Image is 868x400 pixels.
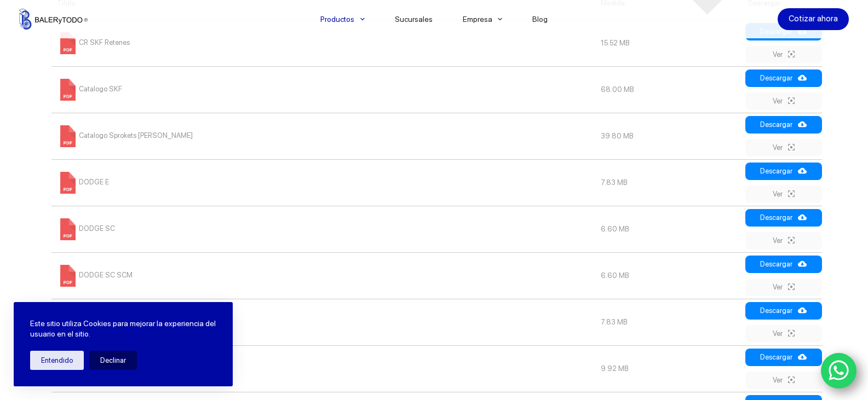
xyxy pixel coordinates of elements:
[57,178,109,186] a: DODGE E
[30,318,216,340] p: Este sitio utiliza Cookies para mejorar la experiencia del usuario en el sitio.
[745,163,822,180] a: Descargar
[595,159,743,206] td: 7.83 MB
[745,372,822,389] a: Ver
[595,345,743,392] td: 9.92 MB
[595,299,743,345] td: 7.83 MB
[745,92,822,110] a: Ver
[57,224,115,233] a: DODGE SC
[57,85,122,93] a: Catalogo SKF
[821,353,857,389] a: WhatsApp
[745,302,822,320] a: Descargar
[57,271,133,279] a: DODGE SC SCM
[595,66,743,113] td: 68.00 MB
[19,9,88,30] img: Balerytodo
[745,116,822,134] a: Descargar
[89,351,137,370] button: Declinar
[778,8,849,30] a: Cotizar ahora
[745,232,822,250] a: Ver
[57,131,193,140] a: Catalogo Sprokets [PERSON_NAME]
[745,139,822,156] a: Ver
[745,209,822,227] a: Descargar
[745,325,822,343] a: Ver
[595,252,743,299] td: 6.60 MB
[595,113,743,159] td: 39.80 MB
[30,351,84,370] button: Entendido
[745,256,822,273] a: Descargar
[745,279,822,296] a: Ver
[595,206,743,252] td: 6.60 MB
[745,349,822,366] a: Descargar
[57,38,130,47] a: CR SKF Retenes
[745,185,822,203] a: Ver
